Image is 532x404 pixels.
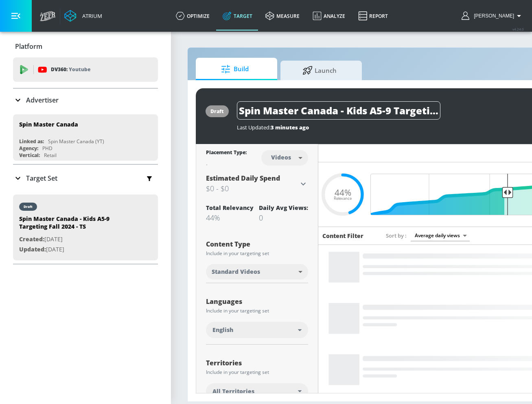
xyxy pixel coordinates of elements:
[13,114,158,161] div: Spin Master CanadaLinked as:Spin Master Canada (YT)Agency:PHDVertical:Retail
[206,383,308,400] div: All Territories
[13,35,158,58] div: Platform
[13,194,158,260] div: draftSpin Master Canada - Kids A5-9 Targeting Fall 2024 - TSCreated:[DATE]Updated:[DATE]
[212,268,260,276] span: Standard Videos
[306,1,352,31] a: Analyze
[19,245,46,253] span: Updated:
[24,205,33,209] div: draft
[386,232,407,239] span: Sort by
[259,204,308,212] div: Daily Avg Views:
[19,120,78,128] div: Spin Master Canada
[69,65,90,74] p: Youtube
[206,360,308,366] div: Territories
[206,322,308,338] div: English
[259,1,306,31] a: measure
[19,215,133,234] div: Spin Master Canada - Kids A5-9 Targeting Fall 2024 - TS
[79,12,102,20] div: Atrium
[15,42,42,51] p: Platform
[26,96,59,105] p: Advertiser
[206,183,298,194] h3: $0 - $0
[13,57,158,82] div: DV360: Youtube
[216,1,259,31] a: Target
[19,235,44,243] span: Created:
[322,232,363,240] h6: Content Filter
[19,245,133,255] p: [DATE]
[352,1,394,31] a: Report
[210,108,224,115] div: draft
[289,61,350,80] span: Launch
[206,174,280,183] span: Estimated Daily Spend
[206,204,254,212] div: Total Relevancy
[19,152,40,159] div: Vertical:
[169,1,216,31] a: optimize
[19,138,44,145] div: Linked as:
[206,213,254,223] div: 44%
[204,59,266,79] span: Build
[462,11,524,21] button: [PERSON_NAME]
[206,251,308,256] div: Include in your targeting set
[206,298,308,305] div: Languages
[267,154,295,161] div: Videos
[48,138,104,145] div: Spin Master Canada (YT)
[212,326,233,334] span: English
[42,145,53,152] div: PHD
[259,213,308,223] div: 0
[512,27,524,31] span: v 4.24.0
[206,308,308,313] div: Include in your targeting set
[471,13,514,19] span: login as: kylie.geatz@zefr.com
[13,89,158,111] div: Advertiser
[44,152,57,159] div: Retail
[206,370,308,375] div: Include in your targeting set
[271,124,309,131] span: 3 minutes ago
[13,165,158,192] div: Target Set
[334,197,352,201] span: Relevance
[19,234,133,245] p: [DATE]
[206,149,247,157] div: Placement Type:
[19,145,38,152] div: Agency:
[411,230,470,241] div: Average daily views
[206,174,308,194] div: Estimated Daily Spend$0 - $0
[206,241,308,247] div: Content Type
[335,188,351,197] span: 44%
[212,387,254,395] span: All Territories
[51,65,90,74] p: DV360:
[64,10,102,22] a: Atrium
[26,174,57,183] p: Target Set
